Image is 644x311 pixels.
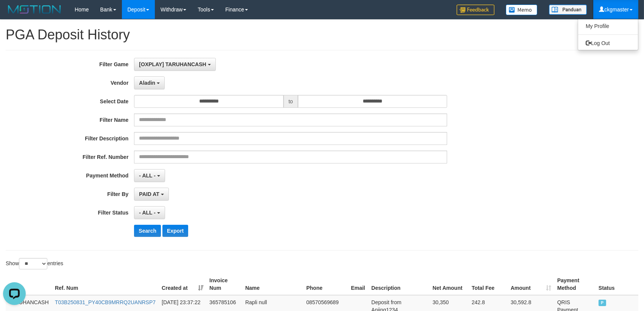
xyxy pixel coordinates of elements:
[19,258,47,269] select: Showentries
[457,5,494,15] img: Feedback.jpg
[159,274,206,295] th: Created at: activate to sort column ascending
[139,80,155,86] span: Aladin
[139,210,156,216] span: - ALL -
[578,21,638,31] a: My Profile
[134,169,165,182] button: - ALL -
[139,191,159,197] span: PAID AT
[469,274,508,295] th: Total Fee
[508,274,554,295] th: Amount: activate to sort column ascending
[578,38,638,48] a: Log Out
[242,274,303,295] th: Name
[430,274,469,295] th: Net Amount
[52,274,159,295] th: Ref. Num
[134,76,165,89] button: Aladin
[6,4,63,15] img: MOTION_logo.png
[6,27,638,42] h1: PGA Deposit History
[3,3,26,26] button: Open LiveChat chat widget
[284,95,298,108] span: to
[134,188,168,201] button: PAID AT
[206,274,242,295] th: Invoice Num
[596,274,638,295] th: Status
[303,274,348,295] th: Phone
[6,258,63,269] label: Show entries
[134,58,215,71] button: [OXPLAY] TARUHANCASH
[6,274,52,295] th: Game
[139,173,156,179] span: - ALL -
[134,225,161,237] button: Search
[554,274,596,295] th: Payment Method
[549,5,587,15] img: panduan.png
[139,61,206,67] span: [OXPLAY] TARUHANCASH
[599,300,606,306] span: PAID
[55,299,156,305] a: T03B250831_PY40CB9MRRQ2UANRSP7
[506,5,538,15] img: Button%20Memo.svg
[368,274,430,295] th: Description
[348,274,368,295] th: Email
[134,206,165,219] button: - ALL -
[162,225,188,237] button: Export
